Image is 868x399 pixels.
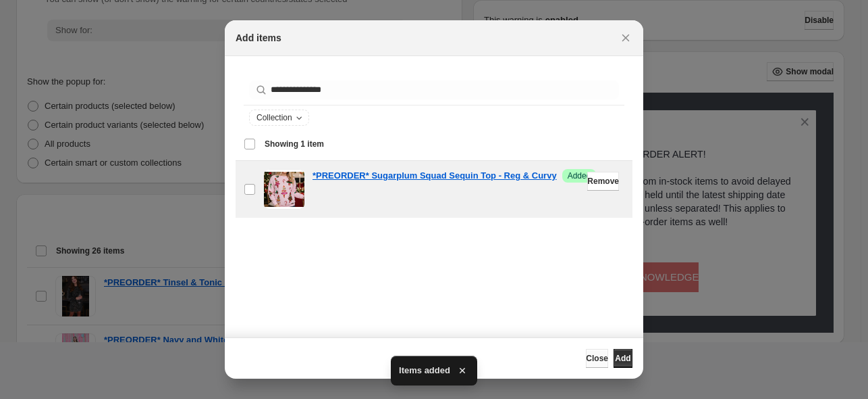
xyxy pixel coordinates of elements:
a: *PREORDER* Sugarplum Squad Sequin Top - Reg & Curvy [313,169,557,183]
span: Added [568,170,591,181]
button: Remove [587,172,619,191]
span: Items added [399,364,450,377]
button: Close [616,28,635,47]
h2: Add items [236,31,281,45]
span: Collection [256,112,292,123]
button: Add [614,349,632,368]
span: Close [586,353,608,364]
span: Add [615,353,630,364]
button: Close [586,349,608,368]
span: Remove [587,176,619,187]
span: Showing 1 item [265,139,324,149]
button: Collection [250,110,308,125]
